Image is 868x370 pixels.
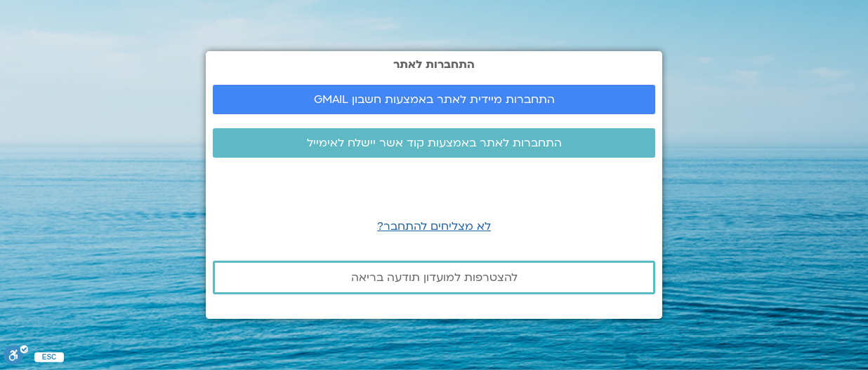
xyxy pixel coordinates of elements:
span: התחברות לאתר באמצעות קוד אשר יישלח לאימייל [307,137,562,149]
h2: התחברות לאתר [213,58,655,71]
span: להצטרפות למועדון תודעה בריאה [351,271,518,284]
a: התחברות לאתר באמצעות קוד אשר יישלח לאימייל [213,128,655,158]
a: התחברות מיידית לאתר באמצעות חשבון GMAIL [213,85,655,114]
span: התחברות מיידית לאתר באמצעות חשבון GMAIL [314,93,555,106]
a: לא מצליחים להתחבר? [377,219,491,234]
a: להצטרפות למועדון תודעה בריאה [213,261,655,294]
